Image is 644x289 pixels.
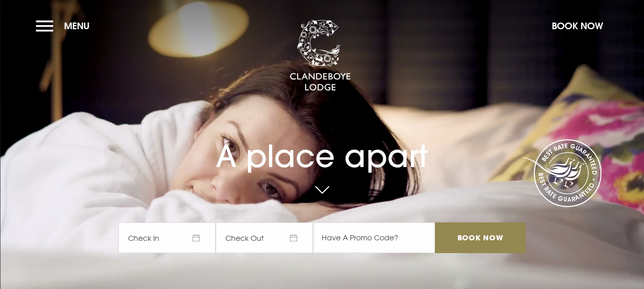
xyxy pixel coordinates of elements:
[289,20,351,92] img: Clandeboye Lodge
[118,222,216,253] span: Check In
[435,222,525,253] input: Book Now
[64,20,90,32] span: Menu
[547,15,608,37] button: Book Now
[313,222,435,253] input: Have A Promo Code?
[118,120,525,174] h1: A place apart
[36,15,95,37] button: Menu
[216,222,313,253] span: Check Out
